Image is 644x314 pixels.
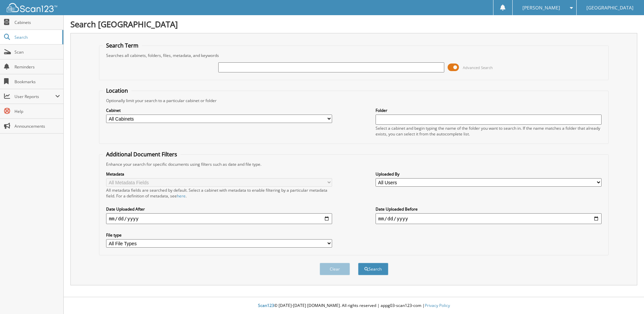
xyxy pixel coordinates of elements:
[14,49,60,55] span: Scan
[14,94,55,99] span: User Reports
[64,297,644,314] div: © [DATE]-[DATE] [DOMAIN_NAME]. All rights reserved | appg03-scan123-com |
[376,206,602,212] label: Date Uploaded Before
[103,42,142,49] legend: Search Term
[106,213,332,224] input: start
[14,64,60,70] span: Reminders
[106,187,332,199] div: All metadata fields are searched by default. Select a cabinet with metadata to enable filtering b...
[320,263,350,275] button: Clear
[14,20,60,25] span: Cabinets
[106,232,332,238] label: File type
[376,125,602,137] div: Select a cabinet and begin typing the name of the folder you want to search in. If the name match...
[103,151,181,158] legend: Additional Document Filters
[103,87,131,94] legend: Location
[258,303,274,308] span: Scan123
[177,193,186,199] a: here
[586,6,634,10] span: [GEOGRAPHIC_DATA]
[425,303,450,308] a: Privacy Policy
[106,171,332,177] label: Metadata
[610,282,644,314] iframe: Chat Widget
[376,107,602,113] label: Folder
[103,161,605,167] div: Enhance your search for specific documents using filters such as date and file type.
[7,3,57,12] img: scan123-logo-white.svg
[376,171,602,177] label: Uploaded By
[14,123,60,129] span: Announcements
[358,263,388,275] button: Search
[70,19,637,30] h1: Search [GEOGRAPHIC_DATA]
[14,79,60,85] span: Bookmarks
[14,34,59,40] span: Search
[106,206,332,212] label: Date Uploaded After
[106,107,332,113] label: Cabinet
[103,53,605,58] div: Searches all cabinets, folders, files, metadata, and keywords
[14,108,60,114] span: Help
[376,213,602,224] input: end
[103,98,605,103] div: Optionally limit your search to a particular cabinet or folder
[522,6,560,10] span: [PERSON_NAME]
[463,65,493,70] span: Advanced Search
